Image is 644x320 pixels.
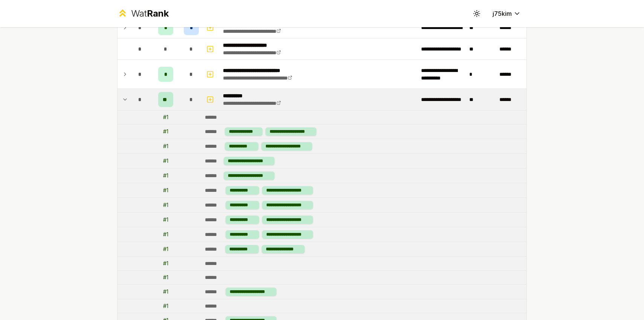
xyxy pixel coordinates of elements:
[131,8,169,20] div: Wat
[163,216,168,224] div: # 1
[163,245,168,253] div: # 1
[163,113,168,121] div: # 1
[163,157,168,165] div: # 1
[163,274,168,281] div: # 1
[147,8,169,19] span: Rank
[163,260,168,267] div: # 1
[163,172,168,179] div: # 1
[163,128,168,135] div: # 1
[163,288,168,296] div: # 1
[493,9,512,18] span: j75kim
[163,201,168,209] div: # 1
[163,142,168,150] div: # 1
[117,8,169,20] a: WatRank
[487,7,527,20] button: j75kim
[163,187,168,194] div: # 1
[163,302,168,310] div: # 1
[163,231,168,238] div: # 1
